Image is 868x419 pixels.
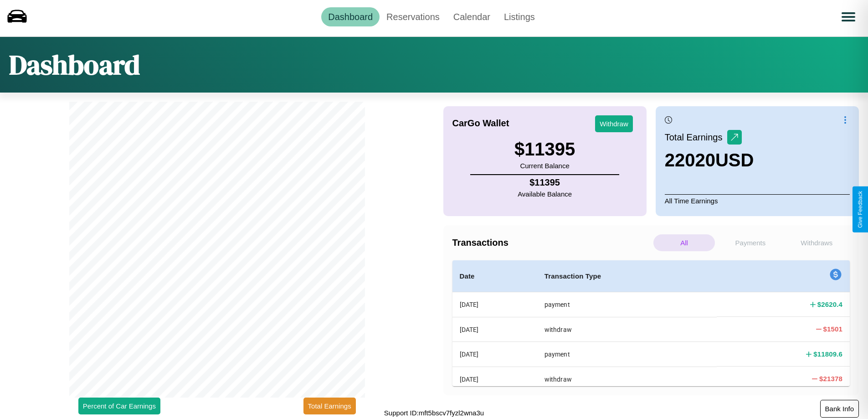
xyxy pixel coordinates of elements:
[9,46,140,83] h1: Dashboard
[544,271,710,282] h4: Transaction Type
[836,4,861,30] button: Open menu
[665,194,850,207] p: All Time Earnings
[380,7,447,26] a: Reservations
[78,398,160,414] button: Percent of Car Earnings
[303,398,356,414] button: Total Earnings
[452,317,537,341] th: [DATE]
[452,367,537,391] th: [DATE]
[817,300,842,309] h4: $ 2620.4
[384,407,484,419] p: Support ID: mft5bscv7fyzl2wna3u
[447,7,497,26] a: Calendar
[537,317,717,341] th: withdraw
[321,7,380,26] a: Dashboard
[518,188,572,200] p: Available Balance
[514,139,575,160] h3: $ 11395
[653,234,715,251] p: All
[786,234,847,251] p: Withdraws
[595,115,633,132] button: Withdraw
[820,400,859,418] button: Bank Info
[452,118,509,129] h4: CarGo Wallet
[719,234,781,251] p: Payments
[537,342,717,367] th: payment
[857,191,863,228] div: Give Feedback
[452,342,537,367] th: [DATE]
[497,7,542,26] a: Listings
[514,160,575,172] p: Current Balance
[537,292,717,317] th: payment
[460,271,530,282] h4: Date
[452,292,537,317] th: [DATE]
[813,349,842,359] h4: $ 11809.6
[823,324,842,334] h4: $ 1501
[665,150,754,171] h3: 22020 USD
[452,238,651,248] h4: Transactions
[819,374,842,383] h4: $ 21378
[518,177,572,188] h4: $ 11395
[665,129,727,145] p: Total Earnings
[537,367,717,391] th: withdraw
